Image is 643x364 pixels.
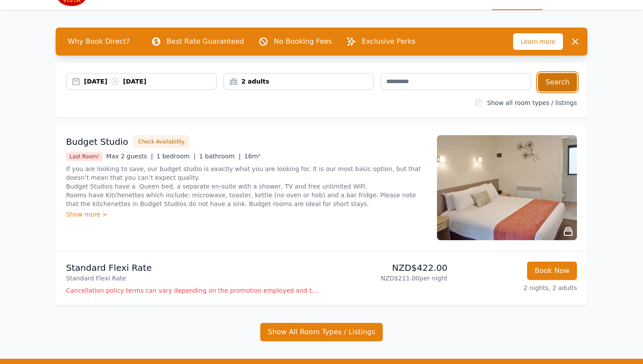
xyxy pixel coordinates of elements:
button: Search [538,73,577,91]
span: Learn more [513,33,563,50]
button: Check Availability [133,135,189,148]
span: Max 2 guests | [106,153,153,160]
p: NZD$211.00 per night [325,274,447,283]
p: Cancellation policy terms can vary depending on the promotion employed and the time of stay of th... [66,286,318,295]
p: Exclusive Perks [362,36,416,47]
h3: Budget Studio [66,136,128,148]
div: 2 adults [224,77,374,86]
p: Standard Flexi Rate [66,262,318,274]
p: 2 nights, 2 adults [454,283,577,292]
p: Best Rate Guaranteed [167,36,244,47]
p: Standard Flexi Rate [66,274,318,283]
span: Last Room! [66,152,103,161]
span: 1 bathroom | [199,153,241,160]
p: If you are looking to save, our budget studio is exactly what you are looking for. It is our most... [66,164,426,208]
button: Show All Room Types / Listings [260,323,383,341]
div: [DATE] [DATE] [84,77,216,86]
button: Book Now [527,262,577,280]
label: Show all room types / listings [487,99,577,106]
span: 16m² [244,153,260,160]
span: 1 bedroom | [157,153,196,160]
p: No Booking Fees [274,36,332,47]
div: Show more > [66,210,426,219]
p: NZD$422.00 [325,262,447,274]
span: Why Book Direct? [61,33,137,50]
